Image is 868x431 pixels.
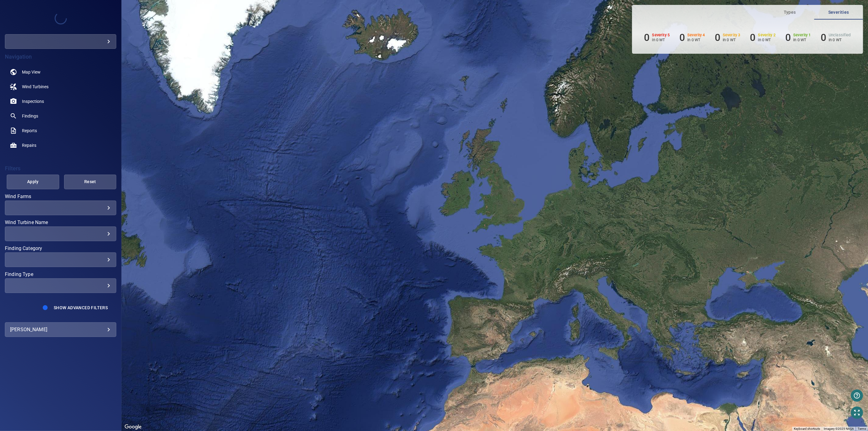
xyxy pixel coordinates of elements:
span: Map View [22,69,41,75]
label: Wind Farms [5,194,116,199]
li: Severity 5 [644,32,670,43]
li: Severity 3 [715,32,740,43]
p: in 0 WT [723,38,740,42]
p: in 0 WT [758,38,776,42]
div: Wind Farms [5,201,116,215]
span: Imagery ©2025 NASA [824,427,854,430]
span: Apply [14,178,52,186]
span: Inspections [22,98,44,104]
a: repairs noActive [5,138,116,153]
button: Reset [64,175,117,189]
h6: Severity 4 [688,33,705,37]
h4: Filters [5,165,116,172]
img: Google [123,423,143,431]
h6: 0 [715,32,720,43]
h4: Navigation [5,54,116,60]
li: Severity 1 [785,32,811,43]
h6: Severity 5 [652,33,670,37]
p: in 0 WT [829,38,851,42]
div: Wind Turbine Name [5,226,116,241]
label: Finding Type [5,272,116,277]
div: fullcirclehigherdarracot [5,34,116,49]
h6: 0 [750,32,756,43]
span: Severities [818,9,859,16]
a: inspections noActive [5,94,116,109]
div: Finding Category [5,252,116,267]
span: Repairs [22,142,36,148]
h6: Unclassified [829,33,851,37]
p: in 0 WT [652,38,670,42]
label: Finding Category [5,246,116,251]
h6: Severity 3 [723,33,740,37]
span: Types [769,9,811,16]
h6: 0 [785,32,791,43]
span: Reset [72,178,109,186]
span: Reports [22,128,37,134]
h6: Severity 2 [758,33,776,37]
span: Show Advanced Filters [54,305,108,310]
button: Show Advanced Filters [50,303,111,313]
div: [PERSON_NAME] [10,325,111,335]
h6: 0 [679,32,685,43]
div: Finding Type [5,278,116,293]
span: Findings [22,113,38,119]
button: Keyboard shortcuts [794,427,820,431]
a: map noActive [5,65,116,79]
p: in 0 WT [794,38,811,42]
a: reports noActive [5,123,116,138]
p: in 0 WT [688,38,705,42]
label: Wind Turbine Name [5,220,116,225]
h6: 0 [644,32,650,43]
h6: 0 [821,32,826,43]
li: Severity 4 [679,32,705,43]
a: Open this area in Google Maps (opens a new window) [123,423,143,431]
a: Terms (opens in new tab) [858,427,866,430]
li: Severity 2 [750,32,776,43]
button: Apply [7,175,59,189]
h6: Severity 1 [794,33,811,37]
a: windturbines noActive [5,79,116,94]
span: Wind Turbines [22,84,49,90]
li: Severity Unclassified [821,32,851,43]
a: findings noActive [5,109,116,123]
